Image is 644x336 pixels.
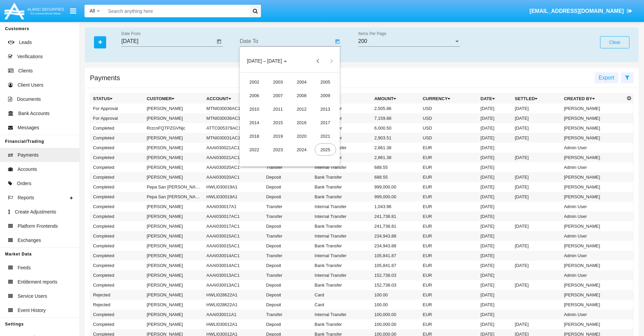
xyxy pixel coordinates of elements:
[315,76,336,88] div: 2005
[247,59,282,64] span: [DATE] – [DATE]
[315,130,336,142] div: 2021
[267,89,289,102] div: 2007
[244,116,265,129] div: 2014
[266,116,290,129] td: 2015
[311,54,325,68] button: Previous 20 years
[242,129,266,143] td: 2018
[313,116,337,129] td: 2017
[290,89,313,102] td: 2008
[266,129,290,143] td: 2019
[315,103,336,115] div: 2013
[267,76,289,88] div: 2003
[244,143,265,156] div: 2022
[291,130,312,142] div: 2020
[266,102,290,116] td: 2011
[315,116,336,129] div: 2017
[313,89,337,102] td: 2009
[244,76,265,88] div: 2002
[313,143,337,156] td: 2025
[325,54,338,68] button: Next 20 years
[266,89,290,102] td: 2007
[242,102,266,116] td: 2010
[291,143,312,156] div: 2024
[267,116,289,129] div: 2015
[291,116,312,129] div: 2016
[242,75,266,89] td: 2002
[266,75,290,89] td: 2003
[242,116,266,129] td: 2014
[267,130,289,142] div: 2019
[242,89,266,102] td: 2006
[290,102,313,116] td: 2012
[290,75,313,89] td: 2004
[315,143,336,156] div: 2025
[244,130,265,142] div: 2018
[313,102,337,116] td: 2013
[266,143,290,156] td: 2023
[244,89,265,102] div: 2006
[267,103,289,115] div: 2011
[242,143,266,156] td: 2022
[290,129,313,143] td: 2020
[291,89,312,102] div: 2008
[315,89,336,102] div: 2009
[290,143,313,156] td: 2024
[291,103,312,115] div: 2012
[313,129,337,143] td: 2021
[244,103,265,115] div: 2010
[291,76,312,88] div: 2004
[267,143,289,156] div: 2023
[241,54,292,68] button: Choose date
[290,116,313,129] td: 2016
[313,75,337,89] td: 2005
